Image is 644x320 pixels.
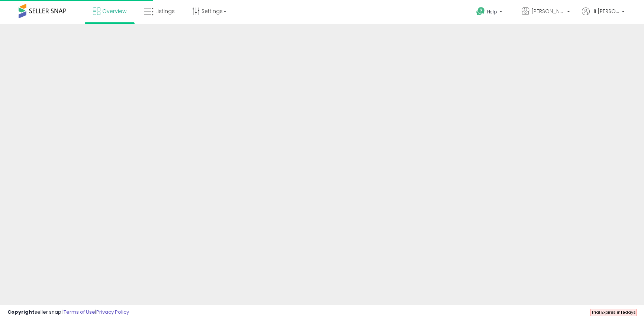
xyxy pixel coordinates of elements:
div: seller snap | | [7,309,129,316]
span: Listings [155,7,175,15]
span: Overview [102,7,126,15]
b: 15 [621,309,625,315]
span: [PERSON_NAME] [531,7,565,15]
span: Hi [PERSON_NAME] [592,7,619,15]
strong: Copyright [7,308,35,316]
a: Help [470,1,510,24]
a: Hi [PERSON_NAME] [582,7,625,24]
span: Help [487,9,497,15]
i: Get Help [476,7,485,16]
a: Terms of Use [64,308,95,316]
a: Privacy Policy [96,308,129,316]
span: Trial Expires in days [591,309,636,315]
